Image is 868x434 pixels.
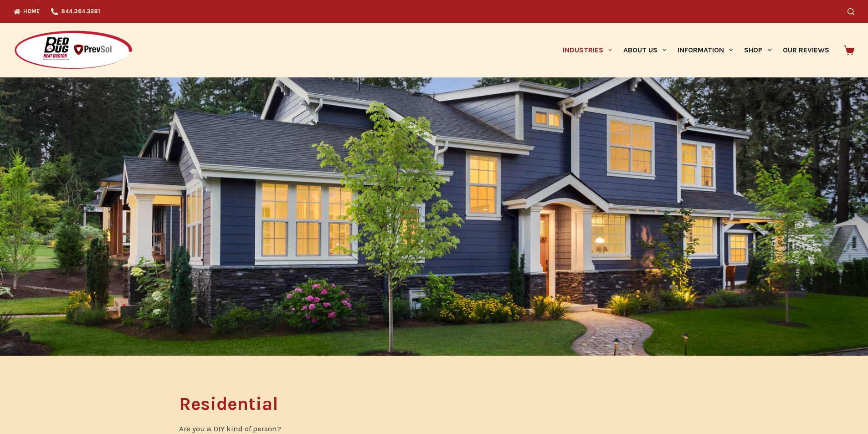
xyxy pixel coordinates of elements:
nav: Primary [557,23,835,77]
img: Prevsol/Bed Bug Heat Doctor [14,30,133,71]
a: Shop [739,23,777,77]
button: Search [847,8,854,15]
a: Our Reviews [777,23,835,77]
a: About Us [617,23,672,77]
a: Information [672,23,739,77]
a: Industries [557,23,617,77]
h1: Residential [179,395,550,413]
